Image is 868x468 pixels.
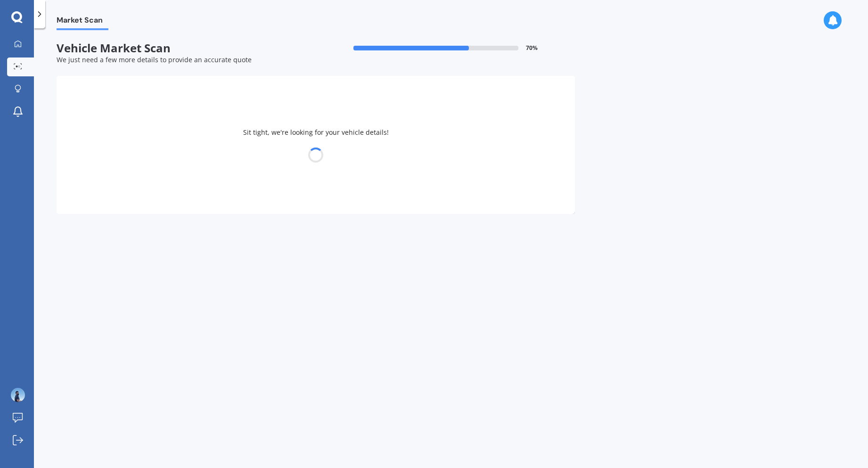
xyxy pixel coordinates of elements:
[57,55,252,64] span: We just need a few more details to provide an accurate quote
[526,45,538,51] span: 70 %
[11,388,25,402] img: ACg8ocJpb4BkzAgTHS8H9giMw5yBrlDdQAbz1ICgcAYgqxCkT78Fr_kURQ=s96-c
[57,41,316,55] span: Vehicle Market Scan
[57,76,575,214] div: Sit tight, we're looking for your vehicle details!
[57,16,108,28] span: Market Scan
